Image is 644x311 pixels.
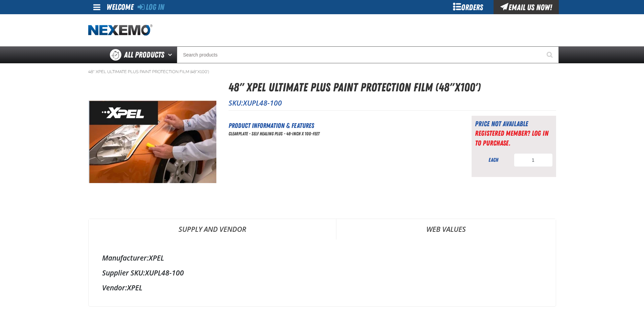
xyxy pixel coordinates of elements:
img: 48" XPEL ULTIMATE PLUS Paint Protection Film (48"x100') [89,101,216,183]
h1: 48" XPEL ULTIMATE PLUS Paint Protection Film (48"x100') [229,79,556,96]
div: XPEL [102,253,542,263]
a: Home [88,24,152,36]
label: Manufacturer: [102,253,149,263]
input: Product Quantity [514,153,553,167]
span: XUPL48-100 [243,98,282,108]
nav: Breadcrumbs [88,69,556,74]
p: SKU: [229,98,556,108]
div: XPEL [102,283,542,292]
a: Registered Member? Log In to purchase. [475,129,548,147]
div: Price not available [475,119,553,129]
img: Nexemo logo [88,24,152,36]
button: Start Searching [542,46,559,63]
button: Open All Products pages [166,46,177,63]
h2: Product Information & Features [229,120,455,131]
label: Vendor: [102,283,127,292]
a: Log In [138,2,164,12]
a: Web Values [336,219,556,239]
div: each [475,156,512,164]
label: Supplier SKU: [102,268,145,277]
div: XUPL48-100 [102,268,542,277]
p: Clearplate - Self Healing Plus - 48-inch X 100-feet [229,131,455,137]
span: All Products [124,49,164,61]
a: Supply and Vendor [89,219,336,239]
a: 48" XPEL ULTIMATE PLUS Paint Protection Film (48"x100') [88,69,209,74]
input: Search [177,46,559,63]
